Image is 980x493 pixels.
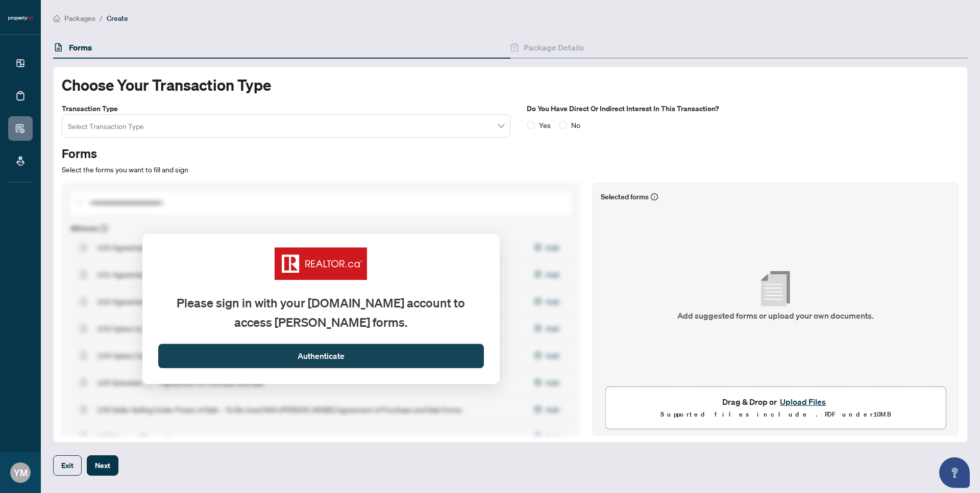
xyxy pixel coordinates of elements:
span: Create [107,14,128,23]
img: logo [8,15,33,21]
span: Authenticate [298,350,345,362]
p: Select the forms you want to fill and sign [62,164,959,175]
span: No [567,119,584,131]
span: Drag & Drop or [722,395,829,408]
button: Exit [53,455,82,476]
img: Realtor.ca Icon [275,247,367,280]
span: home [53,15,60,22]
span: info-circle [651,191,658,202]
button: Upload Files [777,395,829,408]
p: Please sign in with your [DOMAIN_NAME] account to access [PERSON_NAME] forms. [158,293,484,331]
h4: Forms [69,41,92,54]
li: / [100,12,103,24]
p: Supported files include .PDF under 10 MB [614,408,938,421]
button: Next [87,455,118,476]
h4: Add suggested forms or upload your own documents. [677,309,874,322]
span: YM [14,465,28,480]
label: Transaction type [62,103,510,114]
span: Exit [61,457,73,474]
h4: Package Details [524,41,584,54]
h1: Choose your transaction type [62,75,959,95]
h3: Forms [62,146,959,162]
h5: Selected forms [601,191,649,202]
span: Packages [64,14,95,23]
span: Yes [535,119,555,131]
label: Do you have direct or indirect interest in this transaction? [527,103,975,114]
button: Authenticate [158,344,484,369]
span: Drag & Drop orUpload FilesSupported files include .PDF under10MB [605,387,946,429]
span: Next [95,457,110,474]
button: Open asap [939,457,970,488]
